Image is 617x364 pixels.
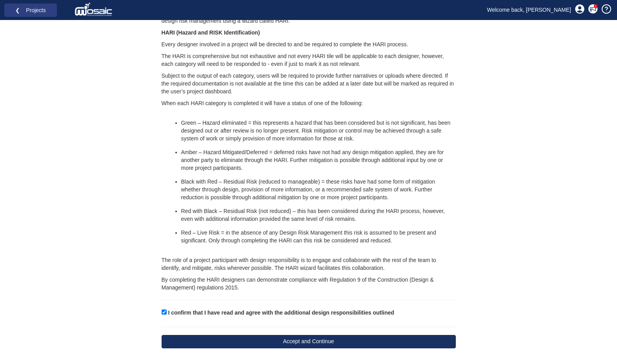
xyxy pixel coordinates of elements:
li: Red – Live Risk = in the absence of any Design Risk Management this risk is assumed to be present... [181,229,456,245]
strong: HARI (Hazard and RISK Identification) [162,29,260,36]
li: Amber – Hazard Mitigated/Deferred = deferred risks have not had any design mitigation applied, th... [181,149,456,172]
a: Welcome back, [PERSON_NAME] [481,4,577,16]
a: ❮ Projects [9,5,52,15]
p: Every designer involved in a project will be directed to and be required to complete the HARI pro... [162,41,456,49]
p: Subject to the output of each category, users will be required to provide further narratives or u... [162,72,456,96]
label: I confirm that I have read and agree with the additional design responsibilities outlined [168,309,394,317]
p: By completing the HARI designers can demonstrate compliance with Regulation 9 of the Construction... [162,276,456,292]
p: The role of a project participant with design responsibility is to engage and collaborate with th... [162,257,456,272]
iframe: Chat [584,329,611,358]
img: logo_white.png [75,2,114,18]
p: The HARI is comprehensive but not exhaustive and not every HARI tile will be applicable to each d... [162,53,456,68]
li: Red with Black – Residual Risk (not reduced) – this has been considered during the HARI process, ... [181,207,456,223]
p: When each HARI category is completed it will have a status of one of the following: [162,100,456,107]
li: Green – Hazard eliminated = this represents a hazard that has been considered but is not signific... [181,119,456,143]
button: Accept and Continue [162,335,456,348]
li: Black with Red – Residual Risk (reduced to manageable) = these risks have had some form of mitiga... [181,178,456,202]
